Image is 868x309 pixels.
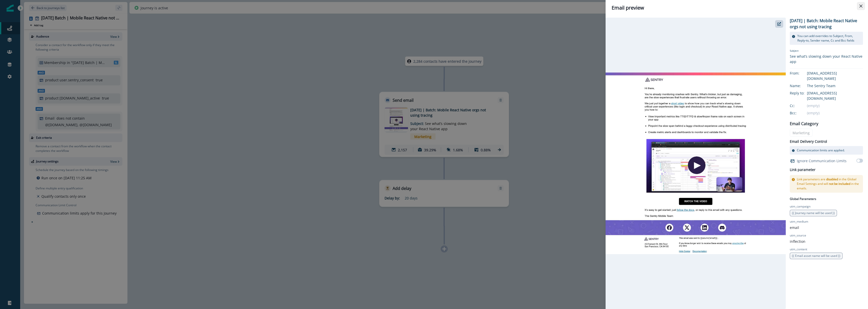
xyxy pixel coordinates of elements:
div: (empty) [807,103,863,108]
p: Subject [790,49,863,54]
p: [DATE] | Batch: Mobile React Native orgs not using tracing [790,18,863,30]
p: Global Parameters [790,196,816,201]
h2: Link parameter [790,167,816,173]
span: not be included [829,182,850,186]
p: You can add overrides to Subject, From, Reply-to, Sender name, Cc and Bcc fields [797,34,861,43]
p: email [790,225,799,230]
p: utm_source [790,233,806,238]
div: Name: [790,83,815,88]
button: Close [857,2,865,10]
div: [EMAIL_ADDRESS][DOMAIN_NAME] [807,71,863,81]
p: inflection [790,239,805,244]
p: utm_medium [790,219,808,224]
div: Email preview [612,4,862,12]
span: {{ Journey name will be used }} [792,211,835,215]
div: The Sentry Team [807,83,863,88]
div: Reply to: [790,90,815,96]
p: utm_content [790,247,807,252]
p: utm_campaign [790,204,810,209]
div: Cc: [790,103,815,108]
div: (empty) [807,110,863,116]
span: disabled [826,177,838,181]
p: Link parameters are in the Global Email Settings and will in the emails. [797,177,861,191]
span: {{ Email asset name will be used }} [792,254,840,258]
div: Bcc: [790,110,815,116]
img: email asset unavailable [606,73,786,254]
div: From: [790,71,815,76]
div: See what’s slowing down your React Native app [790,54,863,64]
div: [EMAIL_ADDRESS][DOMAIN_NAME] [807,90,863,101]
